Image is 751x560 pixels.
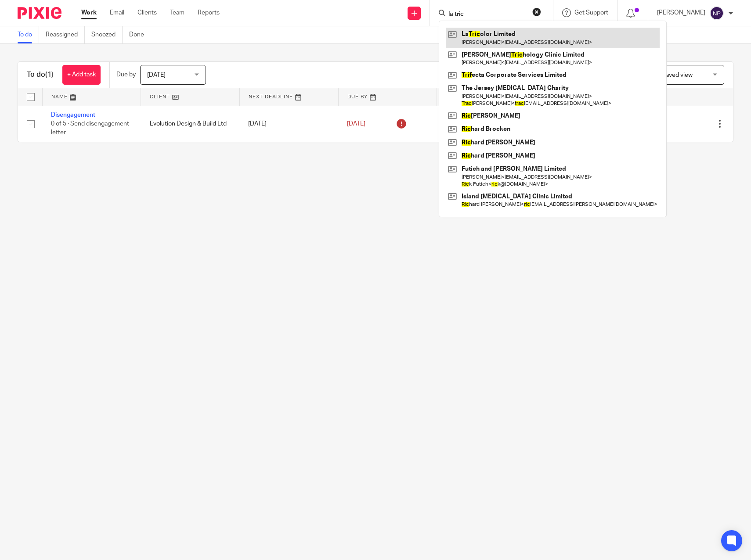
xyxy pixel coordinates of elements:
span: Get Support [574,10,608,16]
p: [PERSON_NAME] [657,8,705,17]
button: Clear [532,7,541,16]
a: Disengagement [51,112,95,118]
span: (1) [45,71,54,78]
a: Team [170,8,184,17]
td: Evolution Design & Build Ltd [141,106,240,142]
span: 0 of 5 · Send disengagement letter [51,121,129,136]
a: Work [81,8,97,17]
h1: To do [27,70,54,79]
img: svg%3E [710,6,724,20]
p: Due by [116,70,136,79]
span: [DATE] [347,121,365,127]
span: [DATE] [147,72,166,78]
a: Reassigned [46,26,85,43]
a: Clients [137,8,157,17]
input: Search [448,11,527,18]
a: Snoozed [91,26,123,43]
a: To do [18,26,39,43]
a: Email [110,8,124,17]
img: Pixie [18,7,61,19]
a: Reports [198,8,220,17]
span: Select saved view [643,72,693,78]
a: + Add task [62,65,101,85]
td: [DATE] [239,106,338,142]
a: Done [129,26,151,43]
